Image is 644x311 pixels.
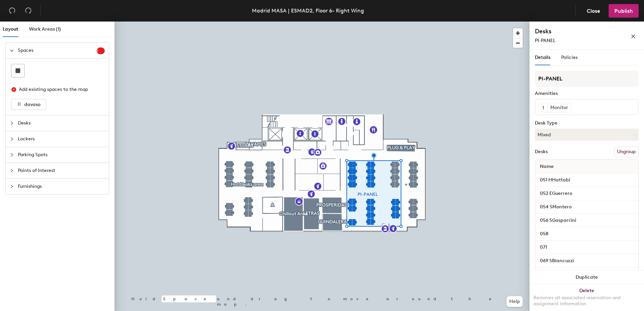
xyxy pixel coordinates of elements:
button: 1 [539,103,547,112]
input: Unnamed desk [537,243,637,252]
input: Unnamed desk [537,202,637,212]
sup: 1 [97,47,105,54]
span: Furnishings [18,179,105,194]
button: Duplicate [529,271,644,284]
h4: Desks [535,27,609,36]
span: Lockers [18,131,105,147]
input: Unnamed desk [537,189,637,198]
div: Madrid MASA | ESMAD2, Floor 6- Right Wing [252,6,364,15]
div: Desks [535,149,548,154]
input: Unnamed desk [537,216,637,225]
span: Parking Spots [18,147,105,163]
span: Publish [614,8,633,14]
span: undo [9,7,15,14]
span: collapsed [10,169,14,173]
span: Points of Interest [18,163,105,178]
input: Unnamed desk [537,229,637,239]
input: Unnamed desk [537,256,637,266]
span: Desks [18,115,105,131]
div: Amenities [535,91,639,96]
span: collapsed [10,153,14,157]
span: Layout [3,26,18,32]
span: Spaces [18,43,97,58]
span: collapsed [10,121,14,125]
button: Close [581,4,606,18]
span: Name [537,161,557,173]
button: Publish [609,4,639,18]
div: Add existing spaces to the map [19,86,99,93]
button: Mixed [535,129,639,141]
div: Monitor [547,103,571,112]
span: close [631,34,636,39]
span: close-circle [11,87,16,92]
span: Details [535,55,550,60]
input: Unnamed desk [537,175,637,185]
input: Unnamed desk [537,270,637,279]
button: Redo (⌘ + ⇧ + Z) [22,4,35,18]
span: collapsed [10,184,14,188]
span: collapsed [10,137,14,141]
span: Work Areas (1) [29,26,61,32]
span: Policies [561,55,578,60]
span: Close [587,8,600,14]
span: 1 [542,104,544,111]
button: Ungroup [614,146,639,158]
span: 1 [97,48,105,53]
span: expanded [10,48,14,53]
button: Undo (⌘ + Z) [5,4,19,18]
button: davaso [11,99,46,110]
span: davaso [24,102,40,107]
div: Desk Type [535,120,639,126]
span: PI-PANEL [535,38,555,43]
div: Removes all associated reservation and assignment information [534,295,640,307]
button: Help [507,296,523,307]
